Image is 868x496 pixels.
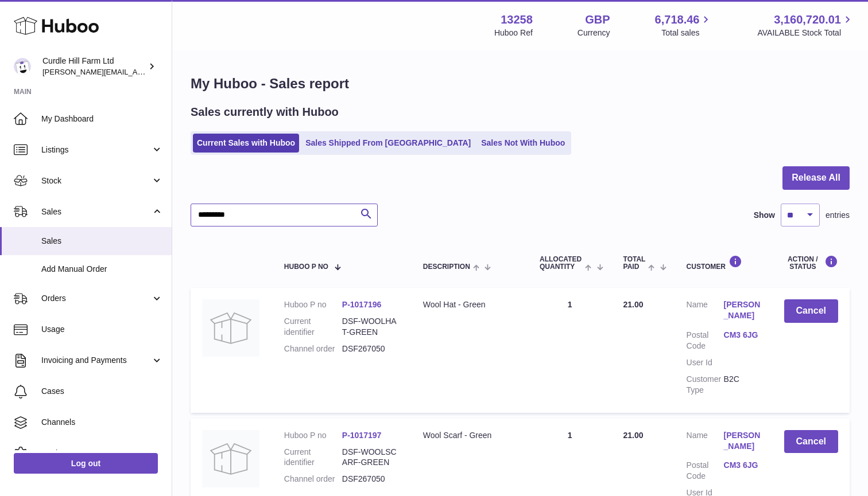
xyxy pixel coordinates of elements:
a: Current Sales with Huboo [193,134,299,153]
div: Customer [687,255,761,271]
div: Action / Status [784,255,838,271]
a: 6,718.46 Total sales [655,12,713,38]
dt: Current identifier [284,316,342,338]
span: 3,160,720.01 [774,12,841,28]
img: no-photo.jpg [202,430,259,487]
span: Total paid [623,256,646,271]
dt: Name [687,430,724,455]
a: Sales Not With Huboo [477,134,569,153]
a: [PERSON_NAME] [724,430,761,452]
span: ALLOCATED Quantity [540,256,582,271]
h2: Sales currently with Huboo [191,104,339,120]
strong: GBP [585,12,610,28]
a: Log out [14,453,158,474]
dd: DSF-WOOLSCARF-GREEN [342,447,400,468]
dd: DSF-WOOLHAT-GREEN [342,316,400,338]
span: AVAILABLE Stock Total [757,28,854,38]
dt: User Id [687,357,724,368]
span: Sales [41,206,151,217]
a: 3,160,720.01 AVAILABLE Stock Total [757,12,854,38]
span: entries [826,210,850,221]
label: Show [754,210,775,221]
div: Currency [578,28,610,38]
dt: Huboo P no [284,430,342,441]
span: 6,718.46 [655,12,700,28]
img: charlotte@diddlysquatfarmshop.com [14,58,31,75]
a: P-1017196 [342,300,382,309]
span: Orders [41,293,151,304]
div: Curdle Hill Farm Ltd [42,56,146,77]
span: [PERSON_NAME][EMAIL_ADDRESS][DOMAIN_NAME] [42,67,230,76]
a: CM3 6JG [724,330,761,341]
a: Sales Shipped From [GEOGRAPHIC_DATA] [301,134,475,153]
dd: DSF267050 [342,474,400,485]
span: Sales [41,236,163,247]
dd: B2C [724,374,761,396]
button: Release All [782,166,850,190]
button: Cancel [784,299,838,323]
div: Wool Hat - Green [423,299,517,310]
td: 1 [528,288,612,412]
strong: 13258 [501,12,533,28]
dt: Postal Code [687,330,724,352]
dt: Customer Type [687,374,724,396]
dt: Postal Code [687,460,724,482]
img: no-photo.jpg [202,299,259,357]
h1: My Huboo - Sales report [191,75,850,93]
span: Channels [41,417,163,428]
dt: Current identifier [284,447,342,468]
dd: DSF267050 [342,343,400,354]
span: Stock [41,175,151,186]
span: Usage [41,324,163,335]
a: [PERSON_NAME] [724,299,761,321]
span: Cases [41,386,163,397]
span: Invoicing and Payments [41,355,151,366]
a: CM3 6JG [724,460,761,471]
div: Huboo Ref [494,28,533,38]
dt: Huboo P no [284,299,342,310]
span: 21.00 [623,300,644,309]
span: Add Manual Order [41,264,163,275]
span: Huboo P no [284,263,328,271]
span: Total sales [661,28,712,38]
span: Listings [41,144,151,155]
button: Cancel [784,430,838,454]
span: My Dashboard [41,114,163,124]
dt: Channel order [284,474,342,485]
div: Wool Scarf - Green [423,430,517,441]
span: 21.00 [623,431,644,440]
span: Settings [41,448,163,459]
a: P-1017197 [342,431,382,440]
dt: Channel order [284,343,342,354]
dt: Name [687,299,724,324]
span: Description [423,263,470,271]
